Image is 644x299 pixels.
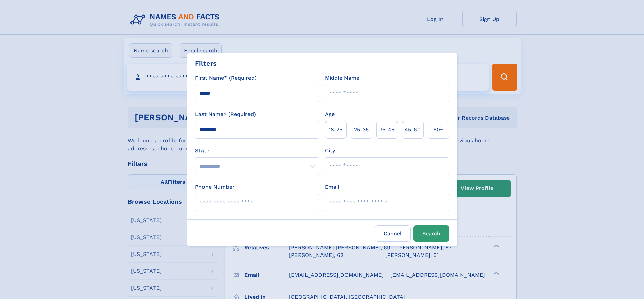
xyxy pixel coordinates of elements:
label: Middle Name [325,74,359,82]
span: 60+ [433,126,444,134]
span: 25‑35 [354,126,369,134]
label: First Name* (Required) [195,74,257,82]
div: Filters [195,58,217,68]
label: Cancel [375,225,411,242]
label: State [195,147,319,155]
span: 18‑25 [329,126,342,134]
label: City [325,147,335,155]
span: 35‑45 [379,126,395,134]
label: Last Name* (Required) [195,110,256,118]
span: 45‑60 [405,126,421,134]
label: Phone Number [195,183,235,191]
button: Search [413,225,449,242]
label: Age [325,110,335,118]
label: Email [325,183,339,191]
